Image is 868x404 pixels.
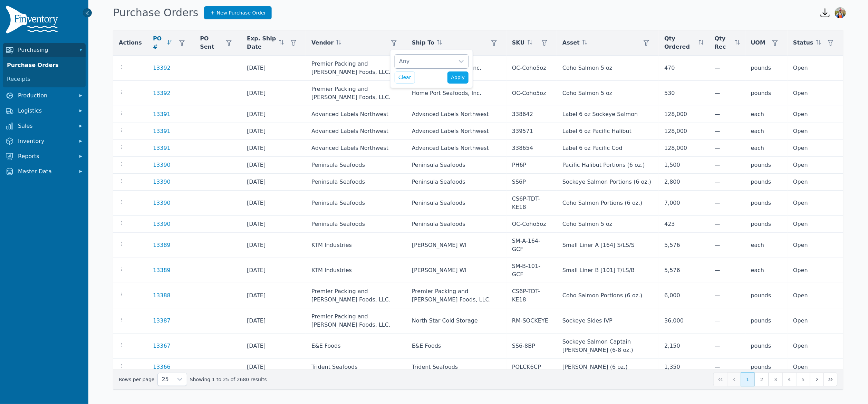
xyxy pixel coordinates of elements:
[241,359,306,376] td: [DATE]
[3,43,86,57] button: Purchasing
[306,81,406,106] td: Premier Packing and [PERSON_NAME] Foods, LLC.
[659,216,709,233] td: 423
[745,56,788,81] td: pounds
[557,283,659,308] td: Coho Salmon Portions (6 oz.)
[824,373,838,386] button: Last Page
[715,35,732,51] span: Qty Rec
[306,123,406,140] td: Advanced Labels Northwest
[241,216,306,233] td: [DATE]
[835,7,846,18] img: Sera Wheeler
[241,106,306,123] td: [DATE]
[412,39,434,47] span: Ship To
[406,81,507,106] td: Home Port Seafoods, Inc.
[788,233,843,258] td: Open
[153,266,171,275] a: 13389
[507,216,557,233] td: OC-Coho5oz
[788,106,843,123] td: Open
[18,137,73,145] span: Inventory
[788,56,843,81] td: Open
[241,233,306,258] td: [DATE]
[745,334,788,359] td: pounds
[709,191,745,216] td: —
[659,174,709,191] td: 2,800
[158,373,173,386] span: Rows per page
[241,123,306,140] td: [DATE]
[241,283,306,308] td: [DATE]
[241,174,306,191] td: [DATE]
[247,35,276,51] span: Exp. Ship Date
[745,216,788,233] td: pounds
[751,39,766,47] span: UOM
[406,308,507,334] td: North Star Cold Storage
[659,140,709,157] td: 128,000
[153,199,171,207] a: 13390
[306,140,406,157] td: Advanced Labels Northwest
[709,258,745,283] td: —
[745,81,788,106] td: pounds
[507,283,557,308] td: CS6P-TDT-KE18
[745,233,788,258] td: each
[709,123,745,140] td: —
[153,161,171,169] a: 13390
[507,106,557,123] td: 338642
[406,334,507,359] td: E&E Foods
[659,258,709,283] td: 5,576
[709,216,745,233] td: —
[395,71,415,84] button: Clear
[153,241,171,249] a: 13389
[793,39,813,47] span: Status
[788,81,843,106] td: Open
[557,56,659,81] td: Coho Salmon 5 oz
[306,308,406,334] td: Premier Packing and [PERSON_NAME] Foods, LLC.
[3,150,86,163] button: Reports
[745,308,788,334] td: pounds
[709,334,745,359] td: —
[406,216,507,233] td: Peninsula Seafoods
[557,359,659,376] td: [PERSON_NAME] (6 oz.)
[217,9,266,16] span: New Purchase Order
[153,220,171,228] a: 13390
[557,191,659,216] td: Coho Salmon Portions (6 oz.)
[18,167,73,176] span: Master Data
[18,46,73,54] span: Purchasing
[557,174,659,191] td: Sockeye Salmon Portions (6 oz.)
[18,107,73,115] span: Logistics
[745,174,788,191] td: pounds
[659,283,709,308] td: 6,000
[153,342,171,350] a: 13367
[153,363,171,371] a: 13366
[406,106,507,123] td: Advanced Labels Northwest
[788,123,843,140] td: Open
[557,81,659,106] td: Coho Salmon 5 oz
[788,216,843,233] td: Open
[745,258,788,283] td: each
[406,174,507,191] td: Peninsula Seafoods
[306,359,406,376] td: Trident Seafoods
[709,308,745,334] td: —
[709,233,745,258] td: —
[6,6,61,36] img: Finventory
[507,308,557,334] td: RM-SOCKEYE
[306,56,406,81] td: Premier Packing and [PERSON_NAME] Foods, LLC.
[507,258,557,283] td: SM-B-101-GCF
[395,55,454,68] div: Any
[557,106,659,123] td: Label 6 oz Sockeye Salmon
[113,7,199,19] h1: Purchase Orders
[306,174,406,191] td: Peninsula Seafoods
[241,140,306,157] td: [DATE]
[709,174,745,191] td: —
[782,373,796,386] button: Page 4
[745,157,788,174] td: pounds
[659,308,709,334] td: 36,000
[788,191,843,216] td: Open
[512,39,525,47] span: SKU
[4,58,84,72] a: Purchase Orders
[507,140,557,157] td: 338654
[745,191,788,216] td: pounds
[3,165,86,179] button: Master Data
[664,35,696,51] span: Qty Ordered
[3,134,86,148] button: Inventory
[507,81,557,106] td: OC-Coho5oz
[557,157,659,174] td: Pacific Halibut Portions (6 oz.)
[507,56,557,81] td: OC-Coho5oz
